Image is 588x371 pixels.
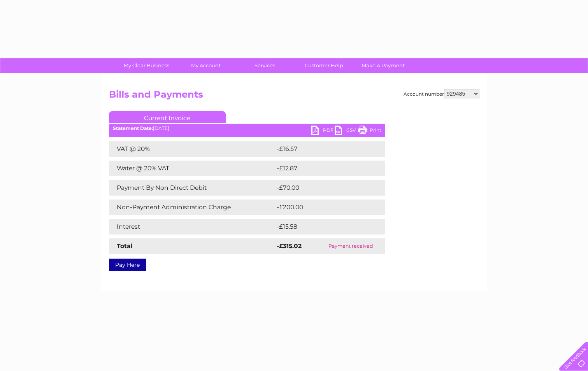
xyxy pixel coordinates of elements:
[275,161,370,176] td: -£12.87
[109,126,385,131] div: [DATE]
[109,161,275,176] td: Water @ 20% VAT
[277,242,302,250] strong: -£315.02
[351,58,415,73] a: Make A Payment
[113,125,153,131] b: Statement Date:
[117,242,133,250] strong: Total
[109,259,146,271] a: Pay Here
[311,126,335,137] a: PDF
[316,238,385,254] td: Payment received
[109,180,275,196] td: Payment By Non Direct Debit
[114,58,179,73] a: My Clear Business
[358,126,381,137] a: Print
[404,89,479,98] div: Account number
[275,199,373,215] td: -£200.00
[335,126,358,137] a: CSV
[292,58,356,73] a: Customer Help
[233,58,297,73] a: Services
[109,219,275,234] td: Interest
[109,199,275,215] td: Non-Payment Administration Charge
[275,141,370,157] td: -£16.57
[109,111,226,123] a: Current Invoice
[109,141,275,157] td: VAT @ 20%
[109,89,479,104] h2: Bills and Payments
[275,219,370,234] td: -£15.58
[174,58,238,73] a: My Account
[275,180,371,196] td: -£70.00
